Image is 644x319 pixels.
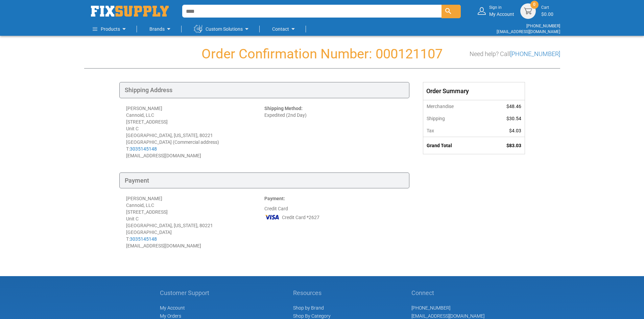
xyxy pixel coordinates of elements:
img: Fix Industrial Supply [91,6,169,17]
h3: Need help? Call [470,51,560,57]
a: Products [93,22,128,36]
strong: Grand Total [427,143,452,148]
a: [EMAIL_ADDRESS][DOMAIN_NAME] [497,29,560,34]
span: My Account [160,305,185,311]
a: Brands [149,22,173,36]
th: Tax [423,125,485,137]
div: [PERSON_NAME] Cannoid, LLC [STREET_ADDRESS] Unit C [GEOGRAPHIC_DATA], [US_STATE], 80221 [GEOGRAPH... [126,105,264,159]
span: $48.46 [506,104,521,109]
a: Shop by Brand [293,305,324,311]
small: Sign in [489,5,514,10]
strong: Payment: [264,196,285,201]
a: store logo [91,6,169,17]
div: [PERSON_NAME] Cannoid, LLC [STREET_ADDRESS] Unit C [GEOGRAPHIC_DATA], [US_STATE], 80221 [GEOGRAPH... [126,195,264,249]
h5: Connect [411,290,484,296]
strong: Shipping Method: [264,106,303,111]
a: Custom Solutions [194,22,251,36]
span: Credit Card *2627 [282,214,319,221]
div: Order Summary [423,82,525,100]
h5: Resources [293,290,331,296]
div: My Account [489,5,514,17]
a: [PHONE_NUMBER] [510,50,560,57]
span: $0.00 [541,11,553,17]
a: 3035145148 [130,236,157,242]
span: $30.54 [506,116,521,121]
th: Shipping [423,112,485,125]
a: Shop By Category [293,313,331,319]
a: Contact [272,22,297,36]
a: [PHONE_NUMBER] [411,305,450,311]
span: $83.03 [506,143,521,148]
h1: Order Confirmation Number: 000121107 [84,47,560,61]
span: 0 [533,2,535,7]
small: Cart [541,5,553,10]
a: [EMAIL_ADDRESS][DOMAIN_NAME] [411,313,484,319]
div: Expedited (2nd Day) [264,105,403,159]
span: $4.03 [509,128,521,133]
th: Merchandise [423,100,485,112]
a: [PHONE_NUMBER] [526,24,560,28]
span: My Orders [160,313,181,319]
h5: Customer Support [160,290,213,296]
div: Shipping Address [119,82,409,98]
div: Payment [119,172,409,189]
img: VI [264,212,280,222]
a: 3035145148 [130,146,157,152]
div: Credit Card [264,195,403,249]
